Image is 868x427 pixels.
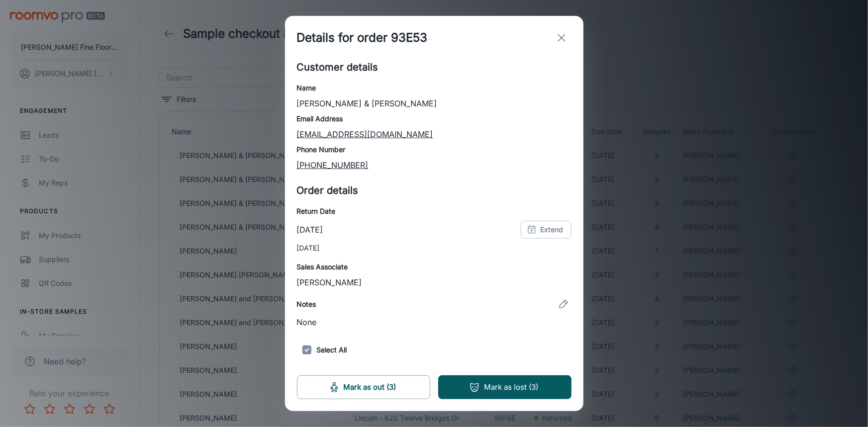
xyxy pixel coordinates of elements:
[297,144,572,155] h6: Phone Number
[297,340,572,360] h6: Select All
[297,183,572,198] h5: Order details
[297,276,572,288] p: [PERSON_NAME]
[521,221,572,239] button: Extend
[297,129,433,139] a: [EMAIL_ADDRESS][DOMAIN_NAME]
[297,299,316,310] h6: Notes
[297,29,428,47] h1: Details for order 93E53
[297,113,572,124] h6: Email Address
[552,28,572,48] button: exit
[297,224,323,236] p: [DATE]
[297,375,430,399] button: Mark as out (3)
[297,83,572,93] h6: Name
[297,206,572,217] h6: Return Date
[297,261,572,272] h6: Sales Associate
[297,243,572,254] p: [DATE]
[297,316,572,328] p: None
[297,160,369,170] a: [PHONE_NUMBER]
[297,60,572,75] h5: Customer details
[438,375,572,399] button: Mark as lost (3)
[297,97,572,109] p: [PERSON_NAME] & [PERSON_NAME]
